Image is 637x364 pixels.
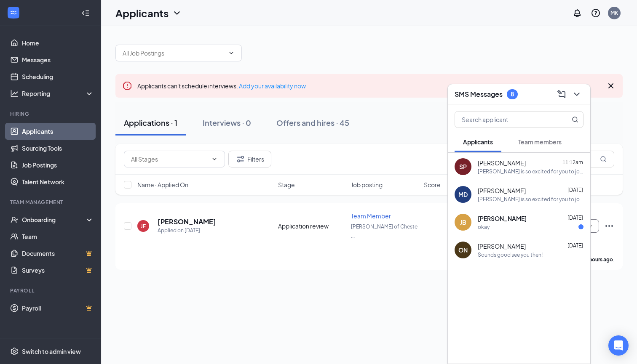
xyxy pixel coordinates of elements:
[10,215,19,224] svg: UserCheck
[22,157,94,173] a: Job Postings
[124,117,177,128] div: Applications · 1
[22,300,94,316] a: PayrollCrown
[557,89,567,99] svg: ComposeMessage
[22,215,87,224] div: Onboarding
[22,89,94,98] div: Reporting
[122,81,132,91] svg: Error
[236,154,246,164] svg: Filter
[478,251,543,258] div: Sounds good see you then!
[10,199,92,206] div: Team Management
[478,242,526,250] span: [PERSON_NAME]
[22,262,94,279] a: SurveysCrown
[608,335,629,356] div: Open Intercom Messenger
[478,214,527,223] span: [PERSON_NAME]
[239,82,306,90] a: Add your availability now
[137,82,306,90] span: Applicants can't schedule interviews.
[22,35,94,51] a: Home
[10,110,92,117] div: Hiring
[115,6,169,20] h1: Applicants
[123,48,225,58] input: All Job Postings
[518,138,562,146] span: Team members
[511,90,514,98] div: 8
[455,90,503,99] h3: SMS Messages
[276,117,349,128] div: Offers and hires · 45
[562,159,583,165] span: 11:12am
[600,156,607,162] svg: MagnifyingGlass
[278,181,295,189] span: Stage
[582,256,613,263] b: 20 hours ago
[22,123,94,140] a: Applicants
[22,347,81,356] div: Switch to admin view
[570,88,583,101] button: ChevronDown
[567,242,583,249] span: [DATE]
[424,181,441,189] span: Score
[172,8,182,18] svg: ChevronDown
[604,221,614,231] svg: Ellipses
[203,117,251,128] div: Interviews · 0
[555,88,568,101] button: ComposeMessage
[351,212,391,220] span: Team Member
[22,140,94,157] a: Sourcing Tools
[9,8,18,17] svg: WorkstreamLogo
[22,173,94,190] a: Talent Network
[572,89,582,99] svg: ChevronDown
[158,226,216,235] div: Applied on [DATE]
[459,162,467,171] div: SP
[131,154,208,164] input: All Stages
[460,218,466,226] div: JB
[22,245,94,262] a: DocumentsCrown
[478,223,490,231] div: okay
[478,159,526,167] span: [PERSON_NAME]
[458,246,468,254] div: ON
[572,116,578,123] svg: MagnifyingGlass
[463,138,493,146] span: Applicants
[606,81,616,91] svg: Cross
[22,68,94,85] a: Scheduling
[158,217,216,226] h5: [PERSON_NAME]
[478,196,583,203] div: [PERSON_NAME] is so excited for you to join our team! Do you know anyone else who might be intere...
[81,9,90,17] svg: Collapse
[10,89,19,98] svg: Analysis
[478,186,526,195] span: [PERSON_NAME]
[610,9,618,16] div: MK
[22,228,94,245] a: Team
[141,223,146,230] div: JF
[228,151,271,167] button: Filter Filters
[351,223,418,239] span: [PERSON_NAME] of Cheste ...
[458,190,468,199] div: MD
[478,168,583,175] div: [PERSON_NAME] is so excited for you to join our team! Do you know anyone else who might be intere...
[10,287,92,294] div: Payroll
[351,181,383,189] span: Job posting
[10,347,19,356] svg: Settings
[278,222,346,230] div: Application review
[22,51,94,68] a: Messages
[572,8,582,18] svg: Notifications
[567,215,583,221] span: [DATE]
[567,187,583,193] span: [DATE]
[591,8,601,18] svg: QuestionInfo
[228,50,235,56] svg: ChevronDown
[455,112,555,128] input: Search applicant
[137,181,188,189] span: Name · Applied On
[211,156,218,162] svg: ChevronDown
